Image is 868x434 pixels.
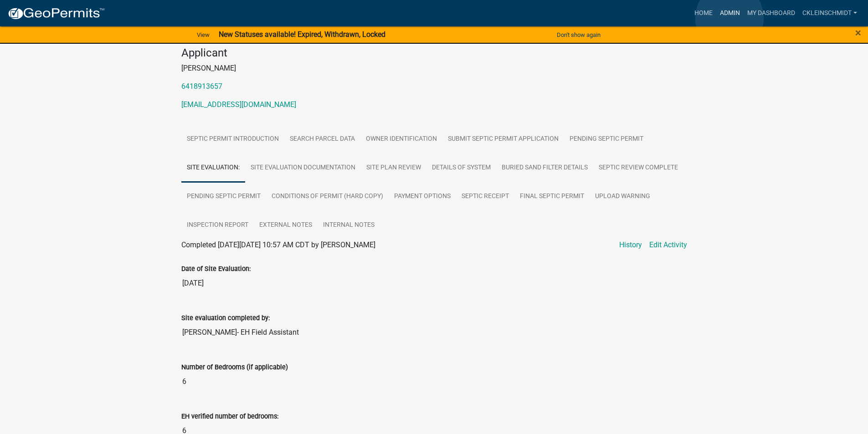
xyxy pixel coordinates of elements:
[181,63,687,74] p: [PERSON_NAME]
[593,153,683,183] a: Septic Review Complete
[181,153,245,183] a: Site Evaluation:
[181,100,296,109] a: [EMAIL_ADDRESS][DOMAIN_NAME]
[360,125,442,154] a: Owner Identification
[193,27,213,42] a: View
[181,182,266,211] a: Pending Septic Permit
[361,153,426,183] a: Site Plan Review
[245,153,361,183] a: Site Evaluation Documentation
[716,5,744,22] a: Admin
[496,153,593,183] a: Buried Sand Filter details
[181,240,375,249] span: Completed [DATE][DATE] 10:57 AM CDT by [PERSON_NAME]
[855,27,861,38] button: Close
[649,240,687,250] a: Edit Activity
[799,5,861,22] a: ckleinschmidt
[181,125,284,154] a: Septic Permit Introduction
[553,27,604,42] button: Don't show again
[691,5,716,22] a: Home
[442,125,564,154] a: Submit Septic Permit Application
[590,182,656,211] a: UPLOAD WARNING
[284,125,360,154] a: Search Parcel Data
[181,414,278,420] label: EH verified number of bedrooms:
[514,182,590,211] a: Final Septic Permit
[181,266,251,272] label: Date of Site Evaluation:
[181,364,288,371] label: Number of Bedrooms (if applicable)
[456,182,514,211] a: Septic Receipt
[318,211,380,240] a: Internal Notes
[181,211,254,240] a: Inspection Report
[855,26,861,39] span: ×
[564,125,649,154] a: Pending Septic Permit
[181,315,270,322] label: Site evaluation completed by:
[619,240,642,250] a: History
[219,30,385,39] strong: New Statuses available! Expired, Withdrawn, Locked
[254,211,318,240] a: External Notes
[181,82,222,91] a: 6418913657
[389,182,456,211] a: Payment Options
[426,153,496,183] a: Details of System
[744,5,799,22] a: My Dashboard
[266,182,389,211] a: Conditions of Permit (hard copy)
[181,46,687,60] h4: Applicant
